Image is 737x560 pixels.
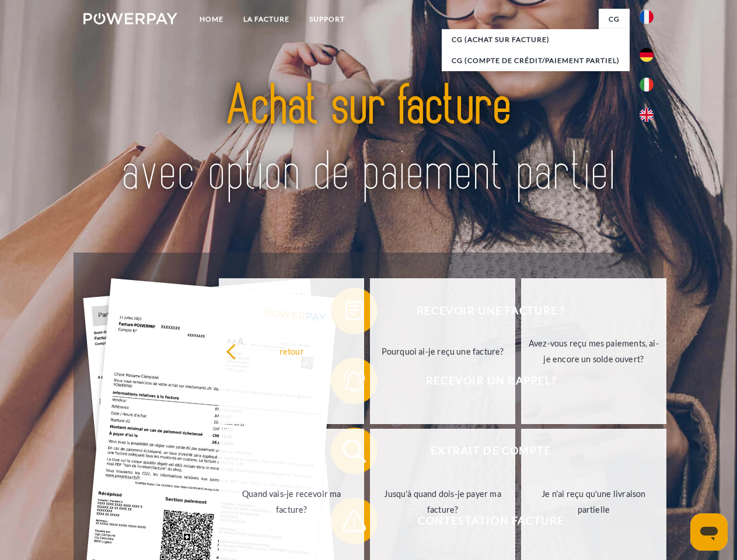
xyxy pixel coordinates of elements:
[599,9,630,30] a: CG
[442,29,630,50] a: CG (achat sur facture)
[377,486,508,517] div: Jusqu'à quand dois-je payer ma facture?
[640,78,654,92] img: it
[640,48,654,62] img: de
[640,10,654,24] img: fr
[226,486,357,517] div: Quand vais-je recevoir ma facture?
[377,343,508,359] div: Pourquoi ai-je reçu une facture?
[83,13,177,24] img: logo-powerpay-white.svg
[528,335,659,367] div: Avez-vous reçu mes paiements, ai-je encore un solde ouvert?
[528,486,659,517] div: Je n'ai reçu qu'une livraison partielle
[233,9,299,30] a: LA FACTURE
[299,9,355,30] a: Support
[442,50,630,71] a: CG (Compte de crédit/paiement partiel)
[190,9,233,30] a: Home
[690,513,728,551] iframe: Bouton de lancement de la fenêtre de messagerie
[111,56,626,223] img: title-powerpay_fr.svg
[521,278,666,424] a: Avez-vous reçu mes paiements, ai-je encore un solde ouvert?
[640,108,654,122] img: en
[226,343,357,359] div: retour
